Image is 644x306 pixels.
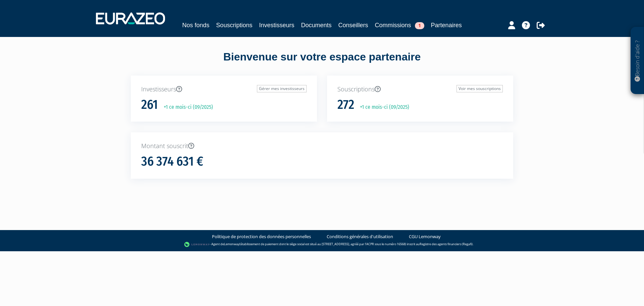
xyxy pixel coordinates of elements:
[355,103,409,111] p: +1 ce mois-ci (09/2025)
[212,233,311,240] a: Politique de protection des données personnelles
[457,85,503,92] a: Voir mes souscriptions
[7,241,637,248] div: - Agent de (établissement de paiement dont le siège social est situé au [STREET_ADDRESS], agréé p...
[182,20,209,30] a: Nos fonds
[216,20,252,30] a: Souscriptions
[159,103,213,111] p: +1 ce mois-ci (09/2025)
[420,242,473,246] a: Registre des agents financiers (Regafi)
[257,85,307,92] a: Gérer mes investisseurs
[337,98,354,112] h1: 272
[141,98,158,112] h1: 261
[184,241,210,248] img: logo-lemonway.png
[431,20,462,30] a: Partenaires
[224,242,239,246] a: Lemonway
[141,155,203,169] h1: 36 374 631 €
[259,20,294,30] a: Investisseurs
[409,233,441,240] a: CGU Lemonway
[126,49,518,76] div: Bienvenue sur votre espace partenaire
[96,12,165,25] img: 1732889491-logotype_eurazeo_blanc_rvb.png
[415,22,424,29] span: 1
[337,85,503,94] p: Souscriptions
[338,20,368,30] a: Conseillers
[301,20,331,30] a: Documents
[141,142,503,150] p: Montant souscrit
[141,85,307,94] p: Investisseurs
[327,233,393,240] a: Conditions générales d'utilisation
[375,20,424,30] a: Commissions1
[634,31,641,91] p: Besoin d'aide ?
